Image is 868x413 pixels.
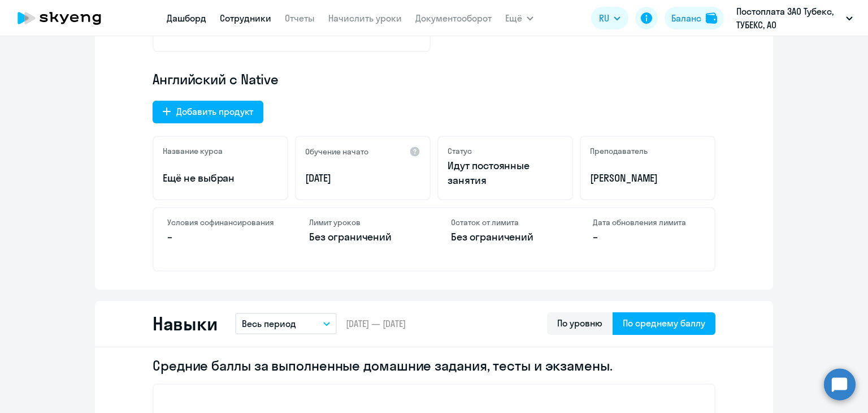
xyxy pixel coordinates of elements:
p: – [593,230,701,244]
img: balance [706,12,717,24]
span: Английский с Native [153,70,279,88]
a: Документооборот [415,12,492,24]
p: – [167,230,275,244]
h4: Дата обновления лимита [593,217,701,227]
h4: Лимит уроков [309,217,417,227]
button: Постоплата ЗАО Тубекс, ТУБЕКС, АО [731,5,858,32]
h2: Навыки [153,312,217,335]
a: Сотрудники [220,12,271,24]
p: Без ограничений [309,230,417,244]
p: Идут постоянные занятия [448,158,563,188]
span: RU [599,11,609,25]
p: [DATE] [305,171,420,186]
div: По уровню [557,316,602,330]
button: Балансbalance [665,7,724,29]
button: RU [591,7,628,29]
p: Постоплата ЗАО Тубекс, ТУБЕКС, АО [736,5,841,32]
p: Весь период [242,317,296,330]
button: Ещё [505,7,533,29]
h2: Средние баллы за выполненные домашние задания, тесты и экзамены. [153,356,715,375]
h5: Название курса [163,146,223,156]
p: Ещё не выбран [163,171,278,186]
a: Начислить уроки [328,12,402,24]
p: [PERSON_NAME] [590,171,705,186]
div: По среднему баллу [623,316,705,330]
div: Добавить продукт [176,105,253,118]
h5: Обучение начато [305,147,368,157]
h4: Условия софинансирования [167,217,275,227]
h5: Преподаватель [590,146,648,156]
button: Добавить продукт [153,101,263,123]
span: Ещё [505,11,522,25]
p: Без ограничений [451,230,559,244]
h5: Статус [448,146,472,156]
button: Весь период [235,313,337,334]
a: Отчеты [285,12,315,24]
div: Баланс [671,11,701,25]
a: Дашборд [167,12,206,24]
span: [DATE] — [DATE] [346,317,406,330]
h4: Остаток от лимита [451,217,559,227]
